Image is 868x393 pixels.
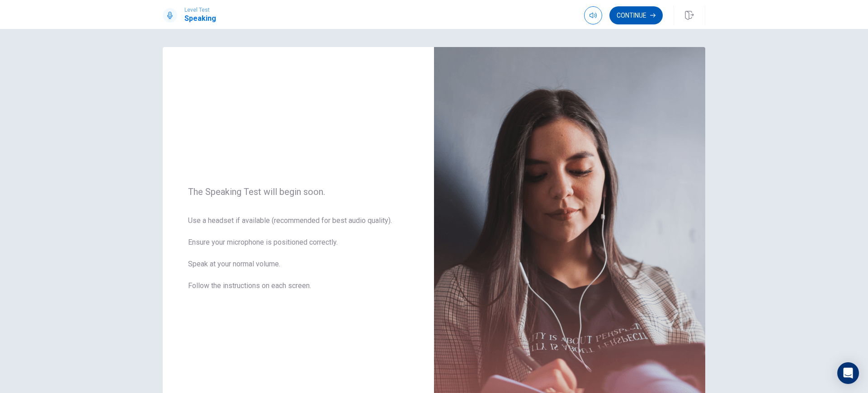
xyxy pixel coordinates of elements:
span: Use a headset if available (recommended for best audio quality). Ensure your microphone is positi... [188,215,409,302]
button: Continue [609,6,663,24]
div: Open Intercom Messenger [837,362,859,384]
span: The Speaking Test will begin soon. [188,186,409,197]
h1: Speaking [184,13,216,24]
span: Level Test [184,7,216,13]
